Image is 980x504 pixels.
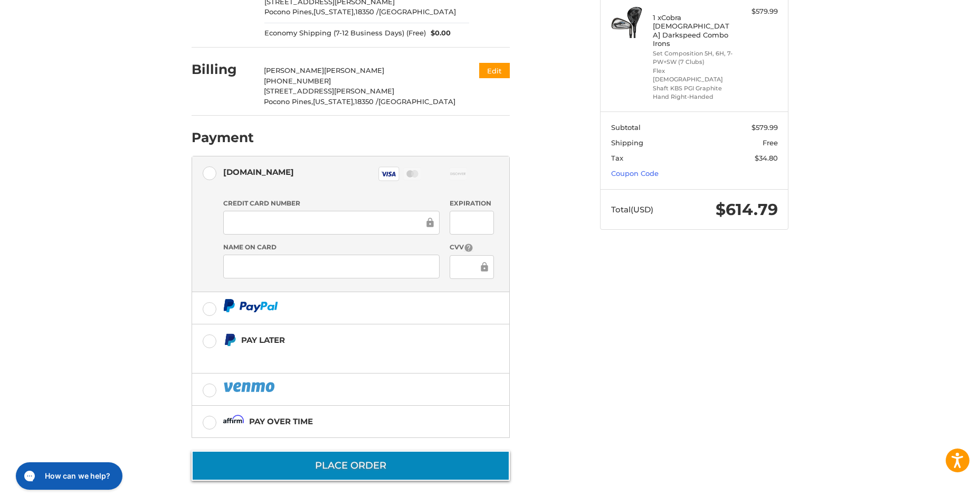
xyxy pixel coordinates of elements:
[763,138,778,147] span: Free
[264,7,313,16] span: Pocono Pines,
[264,66,324,74] span: [PERSON_NAME]
[264,87,394,95] span: [STREET_ADDRESS][PERSON_NAME]
[611,204,653,214] span: Total (USD)
[192,129,254,146] h2: Payment
[223,242,440,252] label: Name on Card
[313,97,355,106] span: [US_STATE],
[755,154,778,162] span: $34.80
[324,66,384,74] span: [PERSON_NAME]
[223,380,277,394] img: PayPal icon
[611,169,659,178] a: Coupon Code
[611,154,623,162] span: Tax
[653,84,734,93] li: Shaft KBS PGI Graphite
[264,97,313,106] span: Pocono Pines,
[653,13,734,48] h4: 1 x Cobra [DEMOGRAPHIC_DATA] Darkspeed Combo Irons
[355,97,378,106] span: 18350 /
[223,299,278,312] img: PayPal icon
[223,415,244,428] img: Affirm icon
[264,28,426,39] span: Economy Shipping (7-12 Business Days) (Free)
[378,97,455,106] span: [GEOGRAPHIC_DATA]
[736,6,778,17] div: $579.99
[313,7,355,16] span: [US_STATE],
[379,7,456,16] span: [GEOGRAPHIC_DATA]
[11,459,126,493] iframe: Gorgias live chat messenger
[241,331,443,349] div: Pay Later
[716,200,778,219] span: $614.79
[611,123,641,132] span: Subtotal
[611,138,643,147] span: Shipping
[450,199,493,208] label: Expiration
[355,7,379,16] span: 18350 /
[223,351,444,360] iframe: PayPal Message 1
[479,63,510,78] button: Edit
[223,333,236,347] img: Pay Later icon
[192,61,253,78] h2: Billing
[653,92,734,101] li: Hand Right-Handed
[223,163,294,181] div: [DOMAIN_NAME]
[653,49,734,67] li: Set Composition 5H, 6H, 7-PW+SW (7 Clubs)
[223,199,440,208] label: Credit Card Number
[249,413,313,430] div: Pay over time
[264,77,331,85] span: [PHONE_NUMBER]
[192,451,510,481] button: Place Order
[751,123,778,132] span: $579.99
[450,242,493,253] label: CVV
[426,28,451,39] span: $0.00
[653,67,734,84] li: Flex [DEMOGRAPHIC_DATA]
